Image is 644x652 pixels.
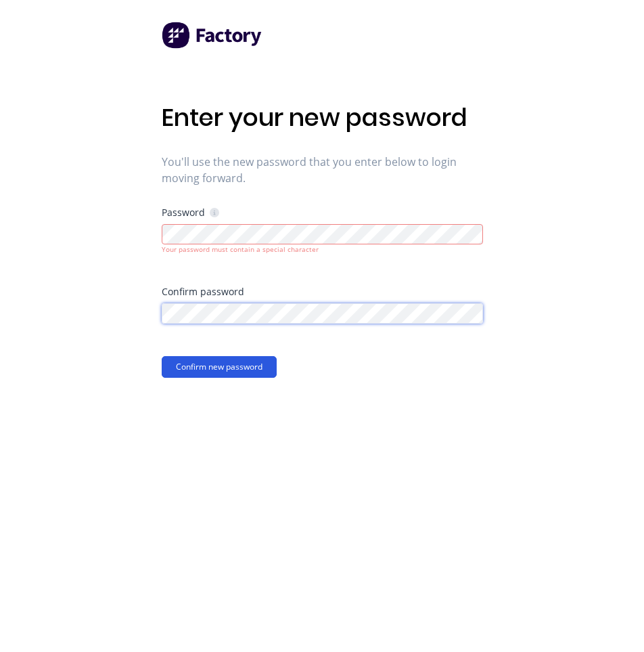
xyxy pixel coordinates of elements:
[162,154,483,186] span: You'll use the new password that you enter below to login moving forward.
[162,103,483,132] h1: Enter your new password
[162,22,263,49] img: Factory
[162,244,483,255] div: Your password must contain a special character
[162,287,483,297] div: Confirm password
[162,356,277,378] button: Confirm new password
[162,206,219,219] div: Password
